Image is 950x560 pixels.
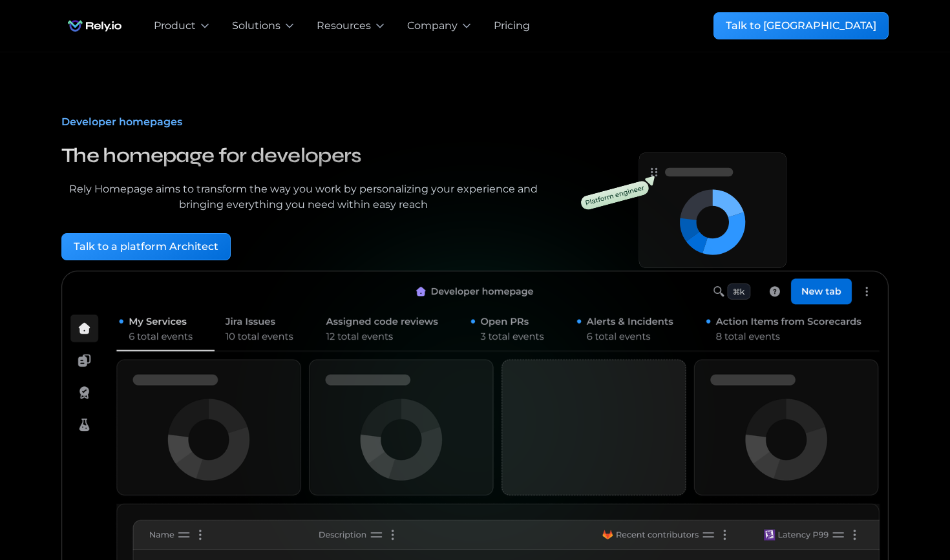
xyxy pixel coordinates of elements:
img: Rely.io logo [61,13,128,39]
div: Talk to a platform Architect [74,239,218,254]
div: Developer homepages [61,114,545,130]
a: open lightbox [566,129,889,271]
a: Talk to a platform Architect [61,233,231,260]
div: Product [154,18,196,34]
div: Resources [317,18,371,34]
a: Talk to [GEOGRAPHIC_DATA] [713,12,889,39]
div: Company [407,18,458,34]
div: Talk to [GEOGRAPHIC_DATA] [726,18,876,34]
a: Pricing [494,18,530,34]
div: Rely Homepage aims to transform the way you work by personalizing your experience and bringing ev... [61,181,545,213]
h3: The homepage for developers [61,140,545,171]
div: Solutions [232,18,280,34]
a: home [61,13,128,39]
